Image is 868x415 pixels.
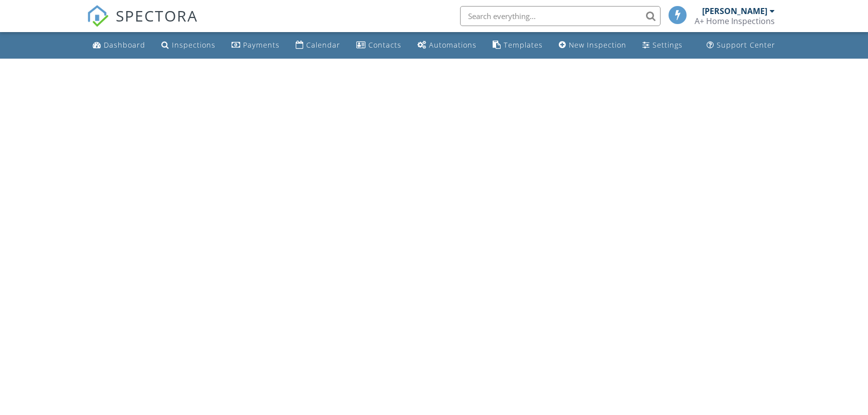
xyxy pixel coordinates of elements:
a: New Inspection [555,36,630,55]
a: Templates [489,36,547,55]
a: Calendar [292,36,344,55]
div: Inspections [172,40,215,50]
a: Support Center [703,36,779,55]
input: Search everything... [460,6,661,26]
div: A+ Home Inspections [695,16,775,26]
a: SPECTORA [87,14,198,35]
div: Payments [243,40,280,50]
div: Automations [429,40,477,50]
a: Settings [638,36,687,55]
img: The Best Home Inspection Software - Spectora [87,5,109,27]
div: Support Center [717,40,775,50]
div: Contacts [368,40,401,50]
span: SPECTORA [116,5,198,26]
div: Dashboard [104,40,145,50]
a: Automations (Basic) [413,36,481,55]
div: [PERSON_NAME] [702,6,767,16]
div: Settings [653,40,683,50]
a: Contacts [352,36,405,55]
a: Payments [228,36,284,55]
div: Templates [504,40,543,50]
a: Inspections [157,36,220,55]
div: New Inspection [569,40,626,50]
a: Dashboard [89,36,149,55]
div: Calendar [306,40,340,50]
